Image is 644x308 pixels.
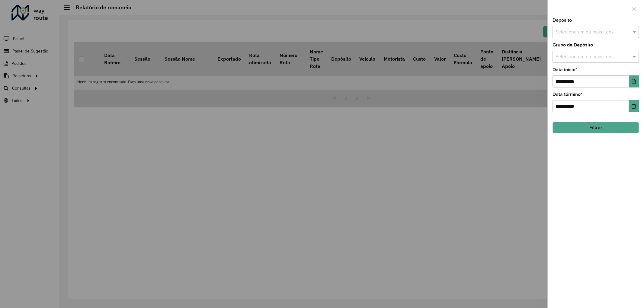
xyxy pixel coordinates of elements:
button: Filtrar [553,122,639,133]
label: Depósito [553,17,572,24]
label: Data término [553,91,582,98]
button: Choose Date [629,100,639,112]
button: Choose Date [629,75,639,87]
label: Grupo de Depósito [553,41,593,49]
label: Data início [553,66,577,73]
